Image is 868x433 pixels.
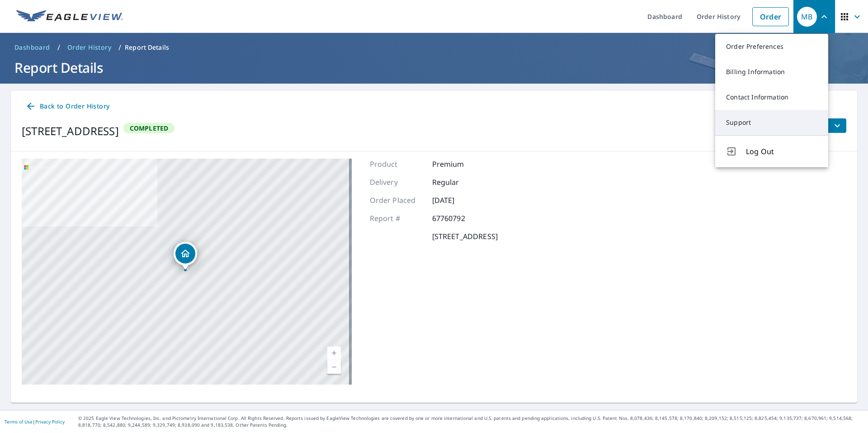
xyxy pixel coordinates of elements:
img: EV Logo [16,10,123,24]
li: / [57,42,60,53]
a: Current Level 17, Zoom In [327,347,341,360]
a: Order [752,7,789,26]
div: MB [797,7,817,27]
p: Delivery [370,177,424,188]
li: / [118,42,121,53]
span: Order History [67,43,111,52]
p: [STREET_ADDRESS] [432,231,498,242]
span: Dashboard [14,43,50,52]
nav: breadcrumb [11,40,857,55]
a: Order Preferences [715,34,828,59]
p: Regular [432,177,486,188]
span: Completed [124,124,174,132]
p: | [5,419,65,424]
a: Billing Information [715,59,828,85]
a: Back to Order History [22,98,113,115]
span: Back to Order History [25,101,109,112]
p: Product [370,159,424,169]
a: Current Level 17, Zoom Out [327,360,341,374]
a: Contact Information [715,85,828,110]
div: [STREET_ADDRESS] [22,123,119,139]
a: Terms of Use [5,419,33,425]
p: Report Details [125,43,169,52]
p: [DATE] [432,195,486,206]
button: Log Out [715,135,828,167]
p: Premium [432,159,486,169]
span: Log Out [746,146,817,157]
p: Order Placed [370,195,424,206]
div: Dropped pin, building 1, Residential property, 2338 Maiden Ln SW Roanoke, VA 24015 [174,242,197,270]
p: Report # [370,213,424,224]
span: Files [814,120,843,131]
h1: Report Details [11,58,857,77]
p: 67760792 [432,213,486,224]
a: Order History [64,40,115,55]
a: Privacy Policy [35,419,65,425]
a: Dashboard [11,40,54,55]
p: © 2025 Eagle View Technologies, Inc. and Pictometry International Corp. All Rights Reserved. Repo... [78,415,863,428]
a: Support [715,110,828,135]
